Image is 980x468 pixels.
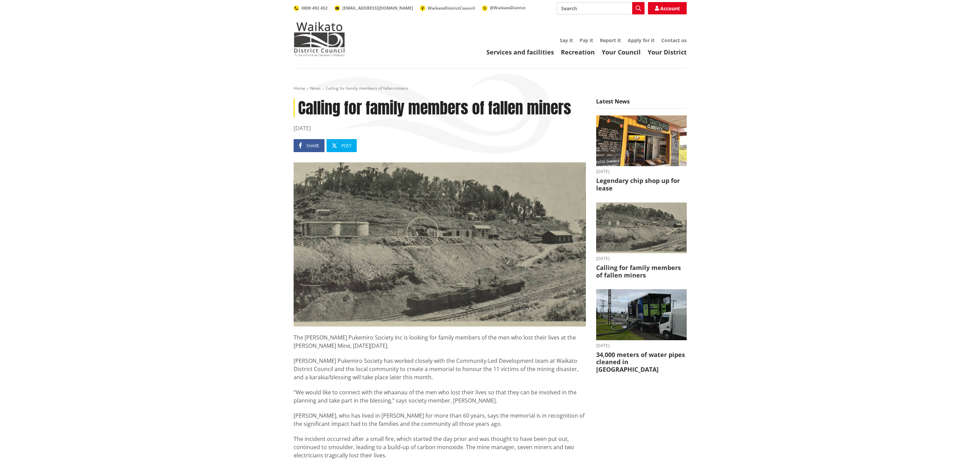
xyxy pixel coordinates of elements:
a: Account [648,2,687,14]
span: 0800 492 452 [302,5,328,11]
p: [PERSON_NAME], who has lived in [PERSON_NAME] for more than 60 years, says the memorial is in rec... [294,411,586,428]
h3: 34,000 meters of water pipes cleaned in [GEOGRAPHIC_DATA] [596,351,687,373]
a: A black-and-white historic photograph shows a hillside with trees, small buildings, and cylindric... [596,202,687,279]
a: Outdoor takeaway stand with chalkboard menus listing various foods, like burgers and chips. A fri... [596,115,687,192]
a: Apply for it [628,37,654,44]
time: [DATE] [596,170,687,174]
p: The incident occurred after a small fire, which started the day prior and was thought to have bee... [294,435,586,459]
time: [DATE] [596,257,687,261]
h3: Legendary chip shop up for lease [596,177,687,192]
h3: Calling for family members of fallen miners [596,264,687,279]
span: @WaikatoDistrict [490,5,526,11]
iframe: Messenger Launcher [948,439,973,464]
a: Say it [560,37,573,44]
h5: Latest News [596,98,687,109]
a: Share [294,139,324,152]
a: Pay it [580,37,593,44]
img: NO-DES unit flushing water pipes in Huntly [596,289,687,340]
span: Post [341,143,352,149]
a: Your Council [602,48,641,56]
img: Glen Afton Mine 1939 [596,202,687,254]
a: Recreation [561,48,595,56]
a: Report it [600,37,621,44]
a: Services and facilities [486,48,554,56]
img: Glen Afton Mine 1939 [294,162,586,327]
input: Search input [557,2,645,14]
a: Post [327,139,357,152]
span: Share [306,143,319,149]
a: [EMAIL_ADDRESS][DOMAIN_NAME] [334,5,413,11]
a: Your District [648,48,687,56]
img: Jo's takeaways, Papahua Reserve, Raglan [596,115,687,167]
p: “We would like to connect with the whaanau of the men who lost their lives so that they can be in... [294,388,586,405]
a: WaikatoDistrictCouncil [420,5,475,11]
a: @WaikatoDistrict [482,5,526,11]
span: Calling for family members of fallen miners [326,85,408,91]
a: Home [294,85,305,91]
a: News [310,85,321,91]
img: Waikato District Council - Te Kaunihera aa Takiwaa o Waikato [294,22,345,56]
time: [DATE] [596,344,687,348]
h1: Calling for family members of fallen miners [294,98,586,117]
p: The [PERSON_NAME] Pukemiro Society Inc is looking for family members of the men who lost their li... [294,333,586,350]
time: [DATE] [294,124,586,132]
nav: breadcrumb [294,86,687,91]
span: [EMAIL_ADDRESS][DOMAIN_NAME] [342,5,413,11]
p: [PERSON_NAME] Pukemiro Society has worked closely with the Community-Led Development team at Waik... [294,357,586,381]
span: WaikatoDistrictCouncil [428,5,475,11]
a: 0800 492 452 [294,5,328,11]
a: [DATE] 34,000 meters of water pipes cleaned in [GEOGRAPHIC_DATA] [596,289,687,373]
a: Contact us [661,37,687,44]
